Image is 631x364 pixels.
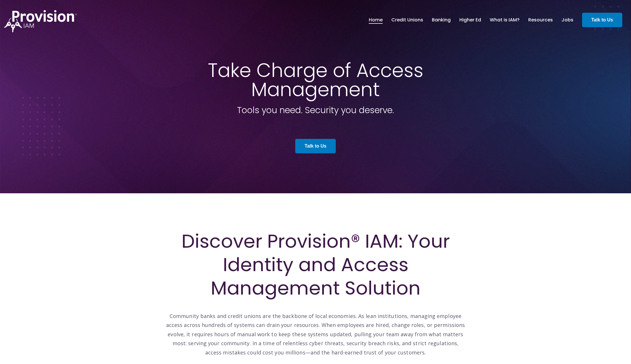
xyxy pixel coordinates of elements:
[391,15,423,25] a: Credit Unions
[562,15,573,25] a: Jobs
[528,15,553,25] a: Resources
[364,11,578,29] nav: menu
[4,10,77,32] img: ProvisionIAM-Logo-White
[208,57,423,103] span: Take Charge of Access Management
[459,15,481,25] a: Higher Ed
[369,15,383,25] a: Home
[165,302,466,357] p: Community banks and credit unions are the backbone of local economies. As lean institutions, mana...
[432,15,451,25] a: Banking
[295,139,335,153] a: Talk to Us
[582,13,622,27] a: Talk to Us
[490,15,520,25] a: What is IAM?
[305,144,326,148] strong: Talk to Us
[591,17,613,22] strong: Talk to Us
[165,229,466,300] h1: Discover Provision® IAM: Your Identity and Access Management Solution
[237,104,394,116] span: Tools you need. Security you deserve.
